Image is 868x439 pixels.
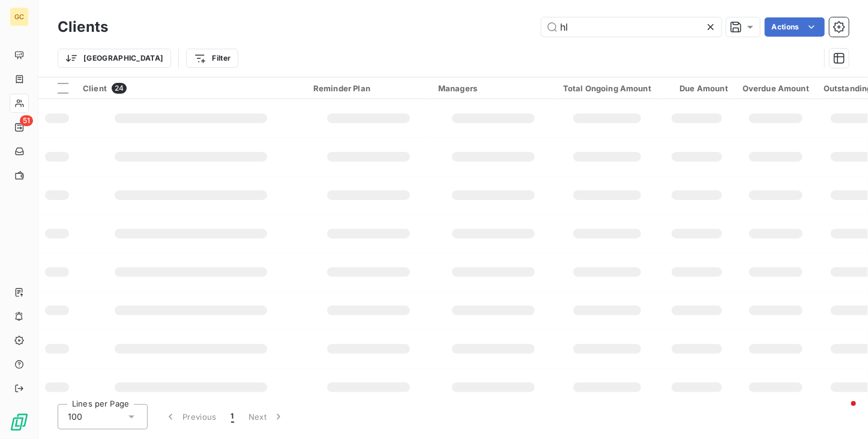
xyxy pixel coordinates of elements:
[231,411,234,423] span: 1
[313,83,424,93] div: Reminder Plan
[541,17,722,37] input: Search
[20,115,33,126] span: 51
[666,83,728,93] div: Due Amount
[224,404,241,429] button: 1
[157,404,224,429] button: Previous
[112,83,127,94] span: 24
[58,49,171,68] button: [GEOGRAPHIC_DATA]
[827,398,856,427] iframe: Intercom live chat
[68,411,82,423] span: 100
[10,7,29,26] div: GC
[58,16,108,38] h3: Clients
[743,83,809,93] div: Overdue Amount
[563,83,651,93] div: Total Ongoing Amount
[241,404,292,429] button: Next
[10,413,29,432] img: Logo LeanPay
[438,83,549,93] div: Managers
[765,17,825,37] button: Actions
[83,83,107,93] span: Client
[186,49,238,68] button: Filter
